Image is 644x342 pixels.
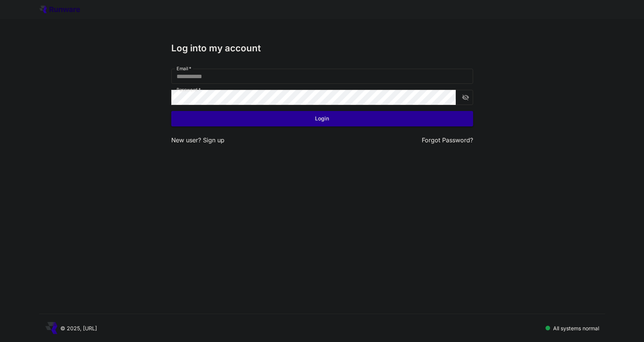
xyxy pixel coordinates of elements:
button: Forgot Password? [422,136,473,145]
button: Sign up [203,136,224,145]
h3: Log into my account [171,43,473,54]
p: New user? [171,136,224,145]
label: Password [177,86,201,93]
button: toggle password visibility [459,91,472,104]
label: Email [177,65,191,72]
p: © 2025, [URL] [60,324,97,332]
button: Login [171,111,473,126]
p: All systems normal [553,324,599,332]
